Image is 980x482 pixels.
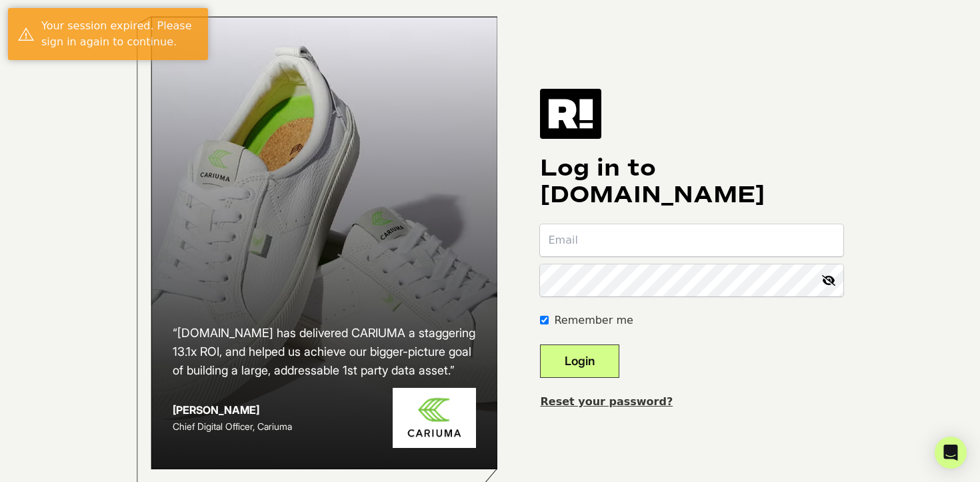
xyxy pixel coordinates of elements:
[173,324,477,380] h2: “[DOMAIN_NAME] has delivered CARIUMA a staggering 13.1x ROI, and helped us achieve our bigger-pic...
[173,403,259,417] strong: [PERSON_NAME]
[540,224,843,256] input: Email
[540,89,601,138] img: Retention.com
[173,421,292,432] span: Chief Digital Officer, Cariuma
[540,155,843,208] h1: Log in to [DOMAIN_NAME]
[935,437,967,469] div: Open Intercom Messenger
[554,312,633,328] label: Remember me
[540,395,673,408] a: Reset your password?
[540,344,619,378] button: Login
[393,388,476,449] img: Cariuma
[41,18,198,50] div: Your session expired. Please sign in again to continue.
